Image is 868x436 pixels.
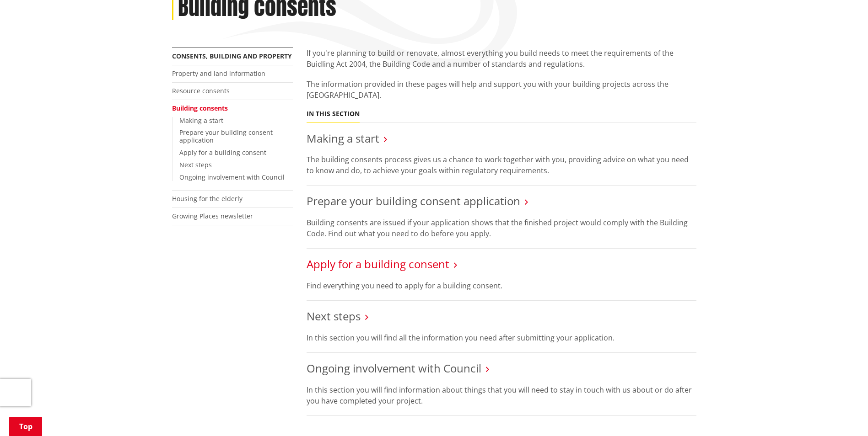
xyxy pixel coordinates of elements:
p: In this section you will find all the information you need after submitting your application. [307,332,696,343]
p: Building consents are issued if your application shows that the finished project would comply wit... [307,217,696,239]
p: The building consents process gives us a chance to work together with you, providing advice on wh... [307,154,696,176]
iframe: Messenger Launcher [826,398,859,431]
a: Making a start [179,116,223,125]
a: Building consents [172,104,228,112]
p: Find everything you need to apply for a building consent. [307,280,696,291]
p: In this section you will find information about things that you will need to stay in touch with u... [307,384,696,406]
a: Top [9,417,42,436]
a: Making a start [307,131,379,146]
a: Apply for a building consent [179,148,266,157]
p: The information provided in these pages will help and support you with your building projects acr... [307,79,696,101]
a: Consents, building and property [172,52,292,60]
a: Housing for the elderly [172,194,243,203]
a: Next steps [307,308,361,324]
a: Apply for a building consent [307,256,449,271]
a: Ongoing involvement with Council [307,361,481,376]
a: Property and land information [172,69,265,78]
a: Growing Places newsletter [172,212,253,220]
a: Next steps [179,160,212,169]
p: If you're planning to build or renovate, almost everything you build needs to meet the requiremen... [307,48,696,69]
a: Prepare your building consent application [307,193,520,208]
a: Prepare your building consent application [179,128,273,144]
a: Ongoing involvement with Council [179,173,285,181]
h5: In this section [307,110,360,118]
a: Resource consents [172,86,230,95]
